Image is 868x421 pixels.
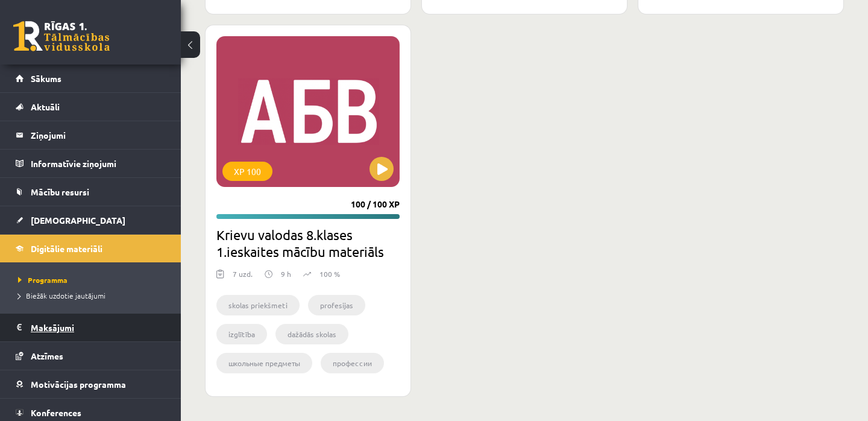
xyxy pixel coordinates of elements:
[31,243,102,254] span: Digitālie materiāli
[308,295,365,315] li: profesijas
[31,186,89,197] span: Mācību resursi
[16,314,166,341] a: Maksājumi
[16,342,166,370] a: Atzīmes
[18,275,68,285] span: Programma
[281,268,291,279] p: 9 h
[222,162,272,181] div: XP 100
[216,353,312,373] li: школьные предметы
[18,290,169,301] a: Biežāk uzdotie jautājumi
[16,121,166,149] a: Ziņojumi
[16,93,166,121] a: Aktuāli
[13,21,110,51] a: Rīgas 1. Tālmācības vidusskola
[18,274,169,285] a: Programma
[16,178,166,206] a: Mācību resursi
[31,101,60,112] span: Aktuāli
[31,215,125,226] span: [DEMOGRAPHIC_DATA]
[16,65,166,92] a: Sākums
[16,370,166,398] a: Motivācijas programma
[31,150,166,177] legend: Informatīvie ziņojumi
[216,324,267,344] li: izglītība
[275,324,348,344] li: dažādās skolas
[216,295,300,315] li: skolas priekšmeti
[31,379,126,390] span: Motivācijas programma
[31,314,166,341] legend: Maksājumi
[319,268,340,279] p: 100 %
[31,407,81,418] span: Konferences
[31,350,63,361] span: Atzīmes
[18,291,105,300] span: Biežāk uzdotie jautājumi
[16,235,166,262] a: Digitālie materiāli
[233,268,253,286] div: 7 uzd.
[16,150,166,177] a: Informatīvie ziņojumi
[31,73,61,84] span: Sākums
[16,206,166,234] a: [DEMOGRAPHIC_DATA]
[31,121,166,149] legend: Ziņojumi
[321,353,384,373] li: профессии
[216,226,400,260] h2: Krievu valodas 8.klases 1.ieskaites mācību materiāls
